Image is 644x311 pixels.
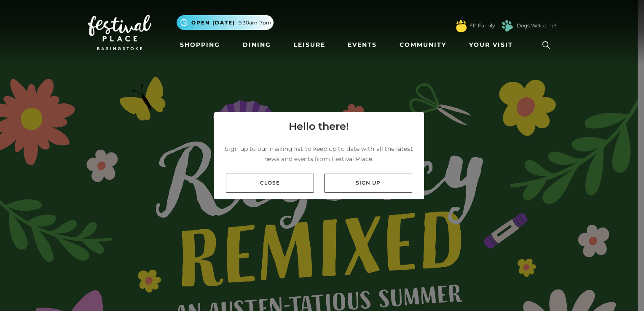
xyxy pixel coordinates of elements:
span: Your Visit [469,40,513,49]
a: FP Family [470,22,495,29]
a: Community [396,37,450,53]
a: Close [226,174,314,193]
button: Open [DATE] 9.30am-7pm [177,15,274,30]
a: Dining [239,37,274,53]
span: Open [DATE] [191,19,235,27]
a: Sign up [324,174,412,193]
a: Shopping [177,37,223,53]
a: Dogs Welcome! [517,22,556,29]
img: Festival Place Logo [88,15,151,50]
a: Your Visit [466,37,521,53]
a: Events [344,37,380,53]
a: Leisure [290,37,329,53]
span: 9.30am-7pm [239,19,271,27]
h4: Hello there! [289,119,349,134]
p: Sign up to our mailing list to keep up to date with all the latest news and events from Festival ... [221,144,417,164]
